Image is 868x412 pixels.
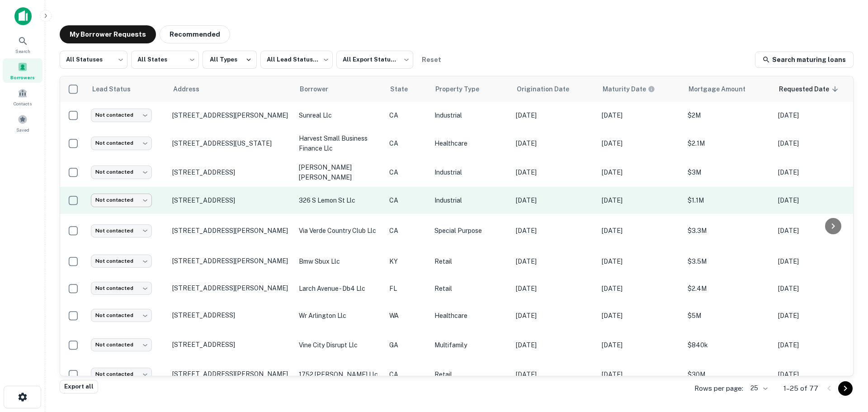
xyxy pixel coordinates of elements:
[434,256,507,266] p: Retail
[694,383,743,394] p: Rows per page:
[434,311,507,321] p: Healthcare
[91,368,152,381] div: Not contacted
[434,195,507,205] p: Industrial
[778,138,855,148] p: [DATE]
[299,195,380,205] p: 326 s lemon st llc
[516,340,593,350] p: [DATE]
[511,76,597,102] th: Origination Date
[778,167,855,177] p: [DATE]
[3,58,42,83] a: Borrowers
[389,195,425,205] p: CA
[688,226,769,236] p: $3.3M
[434,110,507,120] p: Industrial
[336,48,413,71] div: All Export Statuses
[688,369,769,379] p: $30M
[260,48,333,71] div: All Lead Statuses
[299,369,380,379] p: 1752 [PERSON_NAME] llc
[91,194,152,207] div: Not contacted
[779,84,841,95] span: Requested Date
[91,255,152,268] div: Not contacted
[168,76,294,102] th: Address
[389,311,425,321] p: WA
[417,51,446,69] button: Reset
[602,138,679,148] p: [DATE]
[172,168,290,176] p: [STREET_ADDRESS]
[516,167,593,177] p: [DATE]
[778,369,855,379] p: [DATE]
[516,369,593,379] p: [DATE]
[86,76,168,102] th: Lead Status
[299,256,380,266] p: bmw sbux llc
[299,340,380,350] p: vine city disrupt llc
[60,380,98,393] button: Export all
[688,311,769,321] p: $5M
[173,84,211,95] span: Address
[778,195,855,205] p: [DATE]
[3,32,42,57] a: Search
[688,110,769,120] p: $2M
[3,111,42,135] a: Saved
[172,370,290,378] p: [STREET_ADDRESS][PERSON_NAME]
[434,138,507,148] p: Healthcare
[823,340,868,383] iframe: Chat Widget
[172,257,290,265] p: [STREET_ADDRESS][PERSON_NAME]
[778,226,855,236] p: [DATE]
[299,311,380,321] p: wr arlington llc
[131,48,199,71] div: All States
[172,111,290,119] p: [STREET_ADDRESS][PERSON_NAME]
[14,7,32,25] img: capitalize-icon.png
[160,25,230,43] button: Recommended
[92,84,142,95] span: Lead Status
[389,110,425,120] p: CA
[91,166,152,179] div: Not contacted
[389,226,425,236] p: CA
[688,256,769,266] p: $3.5M
[516,110,593,120] p: [DATE]
[172,341,290,349] p: [STREET_ADDRESS]
[778,284,855,294] p: [DATE]
[16,126,29,133] span: Saved
[430,76,511,102] th: Property Type
[688,195,769,205] p: $1.1M
[755,52,854,68] a: Search maturing loans
[602,369,679,379] p: [DATE]
[688,167,769,177] p: $3M
[91,309,152,322] div: Not contacted
[602,311,679,321] p: [DATE]
[602,226,679,236] p: [DATE]
[172,311,290,319] p: [STREET_ADDRESS]
[688,284,769,294] p: $2.4M
[778,110,855,120] p: [DATE]
[91,224,152,237] div: Not contacted
[516,256,593,266] p: [DATE]
[299,284,380,294] p: larch avenue - db4 llc
[688,138,769,148] p: $2.1M
[294,76,385,102] th: Borrower
[203,51,257,69] button: All Types
[299,133,380,153] p: harvest small business finance llc
[602,284,679,294] p: [DATE]
[603,84,667,94] span: Maturity dates displayed may be estimated. Please contact the lender for the most accurate maturi...
[389,167,425,177] p: CA
[603,84,655,94] div: Maturity dates displayed may be estimated. Please contact the lender for the most accurate maturi...
[172,284,290,292] p: [STREET_ADDRESS][PERSON_NAME]
[689,84,757,95] span: Mortgage Amount
[172,227,290,235] p: [STREET_ADDRESS][PERSON_NAME]
[516,311,593,321] p: [DATE]
[385,76,430,102] th: State
[10,74,35,81] span: Borrowers
[172,139,290,147] p: [STREET_ADDRESS][US_STATE]
[3,85,42,109] a: Contacts
[389,369,425,379] p: CA
[747,382,769,395] div: 25
[602,256,679,266] p: [DATE]
[516,195,593,205] p: [DATE]
[602,195,679,205] p: [DATE]
[516,138,593,148] p: [DATE]
[299,226,380,236] p: via verde country club llc
[389,256,425,266] p: KY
